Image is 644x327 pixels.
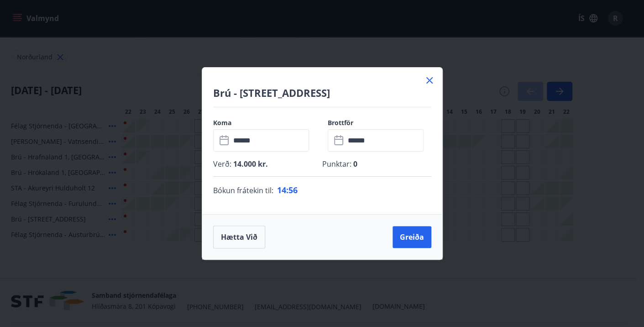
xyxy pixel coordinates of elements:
[231,159,268,169] span: 14.000 kr.
[213,86,431,100] h4: Brú - [STREET_ADDRESS]
[213,159,322,169] p: Verð :
[322,159,431,169] p: Punktar :
[328,118,431,127] label: Brottför
[351,159,357,169] span: 0
[277,185,288,195] span: 14 :
[393,226,431,248] button: Greiða
[213,118,317,127] label: Koma
[288,185,298,195] span: 56
[213,226,265,248] button: Hætta við
[213,185,273,196] span: Bókun frátekin til :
